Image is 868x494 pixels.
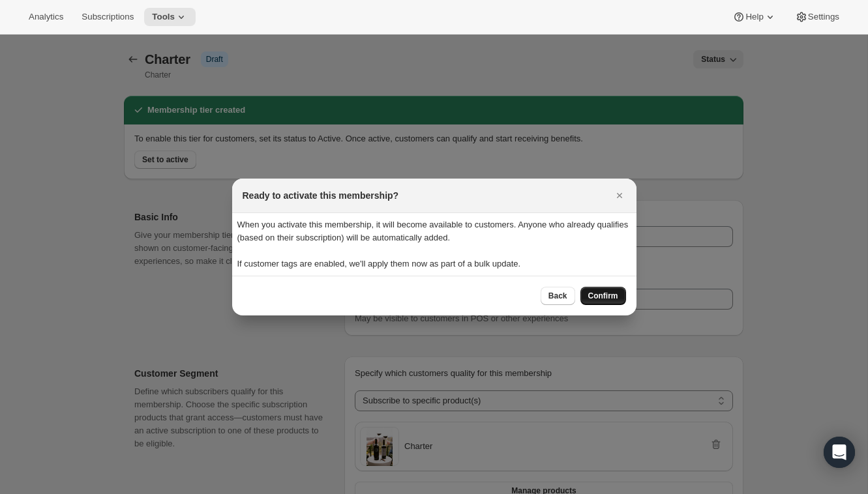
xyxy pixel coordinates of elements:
[237,218,631,244] p: When you activate this membership, it will become available to customers. Anyone who already qual...
[580,287,626,305] button: Confirm
[588,291,618,301] span: Confirm
[237,257,631,270] p: If customer tags are enabled, we'll apply them now as part of a bulk update.
[144,8,196,26] button: Tools
[548,291,567,301] span: Back
[808,12,839,22] span: Settings
[725,8,784,26] button: Help
[745,12,763,22] span: Help
[243,189,399,202] h2: Ready to activate this membership?
[610,186,629,205] button: Close
[29,12,63,22] span: Analytics
[541,287,575,305] button: Back
[74,8,142,26] button: Subscriptions
[152,12,175,22] span: Tools
[787,8,847,26] button: Settings
[824,437,855,468] div: Open Intercom Messenger
[82,12,134,22] span: Subscriptions
[21,8,71,26] button: Analytics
